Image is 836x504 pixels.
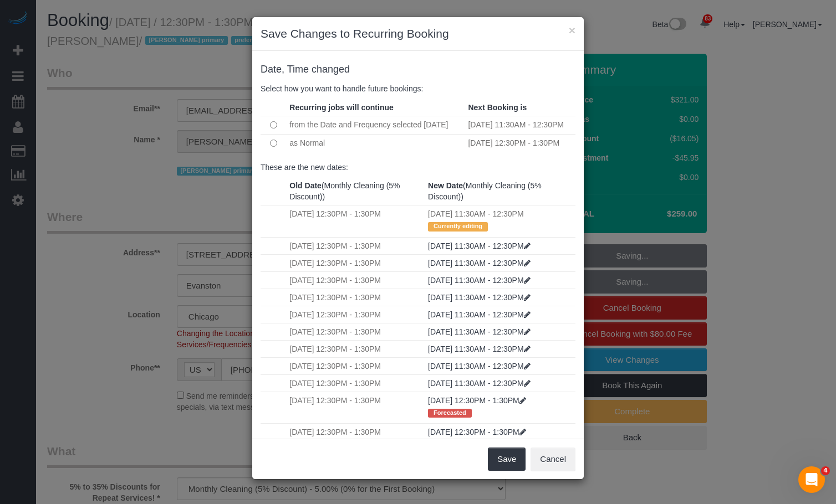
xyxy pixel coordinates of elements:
strong: Next Booking is [468,103,527,112]
h3: Save Changes to Recurring Booking [261,25,575,42]
td: [DATE] 12:30PM - 1:30PM [287,306,425,323]
td: [DATE] 12:30PM - 1:30PM [287,357,425,374]
h4: changed [261,64,575,75]
a: [DATE] 11:30AM - 12:30PM [428,362,530,371]
td: as Normal [287,134,465,152]
p: Select how you want to handle future bookings: [261,83,575,94]
td: [DATE] 12:30PM - 1:30PM [287,374,425,392]
span: 4 [821,466,830,475]
td: [DATE] 12:30PM - 1:30PM [287,323,425,340]
strong: Recurring jobs will continue [289,103,393,112]
a: [DATE] 11:30AM - 12:30PM [428,293,530,302]
button: Cancel [531,448,575,471]
button: × [569,24,575,36]
span: Currently editing [428,222,488,231]
td: [DATE] 11:30AM - 12:30PM [465,116,575,134]
button: Save [488,448,526,471]
td: [DATE] 12:30PM - 1:30PM [287,205,425,237]
p: These are the new dates: [261,162,575,173]
a: [DATE] 11:30AM - 12:30PM [428,276,530,285]
td: from the Date and Frequency selected [DATE] [287,116,465,134]
td: [DATE] 12:30PM - 1:30PM [287,424,425,455]
td: [DATE] 12:30PM - 1:30PM [465,134,575,152]
span: Date, Time [261,64,309,75]
iframe: Intercom live chat [798,466,825,493]
a: [DATE] 11:30AM - 12:30PM [428,310,530,319]
a: [DATE] 11:30AM - 12:30PM [428,379,530,388]
a: [DATE] 11:30AM - 12:30PM [428,327,530,336]
th: (Monthly Cleaning (5% Discount)) [287,177,425,205]
td: [DATE] 12:30PM - 1:30PM [287,289,425,306]
td: [DATE] 12:30PM - 1:30PM [287,340,425,357]
a: [DATE] 11:30AM - 12:30PM [428,344,530,353]
strong: New Date [428,181,463,190]
td: [DATE] 11:30AM - 12:30PM [425,205,575,237]
td: [DATE] 12:30PM - 1:30PM [287,271,425,289]
td: [DATE] 12:30PM - 1:30PM [287,254,425,271]
a: [DATE] 11:30AM - 12:30PM [428,259,530,268]
span: Forecasted [428,409,472,418]
td: [DATE] 12:30PM - 1:30PM [287,392,425,423]
a: [DATE] 12:30PM - 1:30PM [428,396,526,405]
strong: Old Date [289,181,322,190]
th: (Monthly Cleaning (5% Discount)) [425,177,575,205]
td: [DATE] 12:30PM - 1:30PM [287,237,425,254]
a: [DATE] 11:30AM - 12:30PM [428,241,530,250]
a: [DATE] 12:30PM - 1:30PM [428,428,526,436]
